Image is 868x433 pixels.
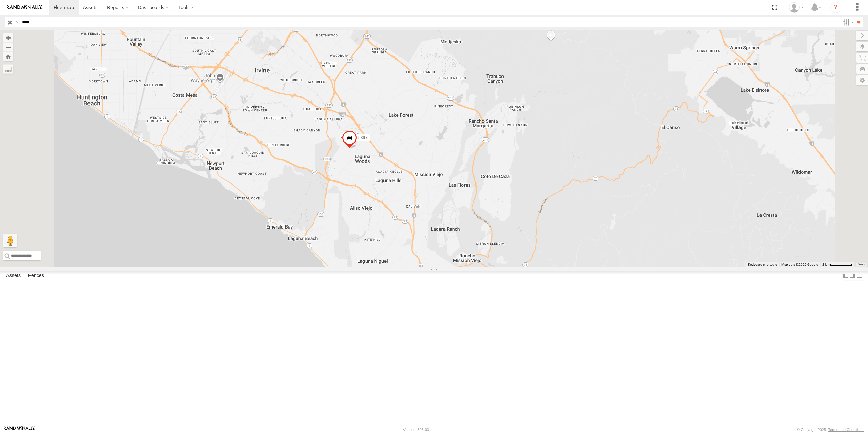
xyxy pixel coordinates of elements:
[3,52,13,61] button: Zoom Home
[856,75,868,85] label: Map Settings
[858,263,865,266] a: Terms
[403,428,429,432] div: Version: 305.03
[828,428,864,432] a: Terms and Conditions
[3,64,13,74] label: Measure
[822,263,830,266] span: 2 km
[3,234,17,247] button: Drag Pegman onto the map to open Street View
[856,271,863,281] label: Hide Summary Table
[842,271,849,281] label: Dock Summary Table to the Left
[4,426,35,433] a: Visit our Website
[787,2,806,13] div: Dispatch
[797,428,864,432] div: © Copyright 2025 -
[7,5,42,10] img: rand-logo.svg
[25,271,47,280] label: Fences
[849,271,856,281] label: Dock Summary Table to the Right
[358,135,368,140] span: 5367
[3,42,13,52] button: Zoom out
[840,17,855,27] label: Search Filter Options
[820,262,854,267] button: Map Scale: 2 km per 63 pixels
[14,17,20,27] label: Search Query
[3,271,24,280] label: Assets
[830,2,841,13] i: ?
[781,263,818,266] span: Map data ©2025 Google
[3,33,13,42] button: Zoom in
[748,262,777,267] button: Keyboard shortcuts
